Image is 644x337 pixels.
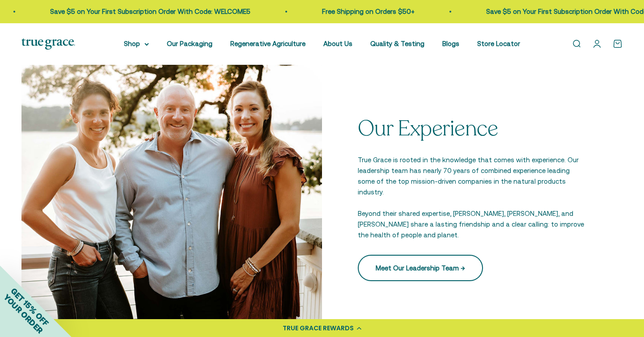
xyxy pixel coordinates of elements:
[124,38,149,49] summary: Shop
[323,40,352,47] a: About Us
[358,255,483,281] a: Meet Our Leadership Team →
[283,324,354,333] div: TRUE GRACE REWARDS
[442,40,459,47] a: Blogs
[358,155,587,198] p: True Grace is rooted in the knowledge that comes with experience. Our leadership team has nearly ...
[9,286,51,328] span: GET 15% OFF
[230,40,305,47] a: Regenerative Agriculture
[358,117,587,141] p: Our Experience
[358,208,587,240] p: Beyond their shared expertise, [PERSON_NAME], [PERSON_NAME], and [PERSON_NAME] share a lasting fr...
[477,40,520,47] a: Store Locator
[2,292,45,335] span: YOUR ORDER
[44,6,245,17] p: Save $5 on Your First Subscription Order With Code: WELCOME5
[316,8,409,15] a: Free Shipping on Orders $50+
[167,40,212,47] a: Our Packaging
[370,40,424,47] a: Quality & Testing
